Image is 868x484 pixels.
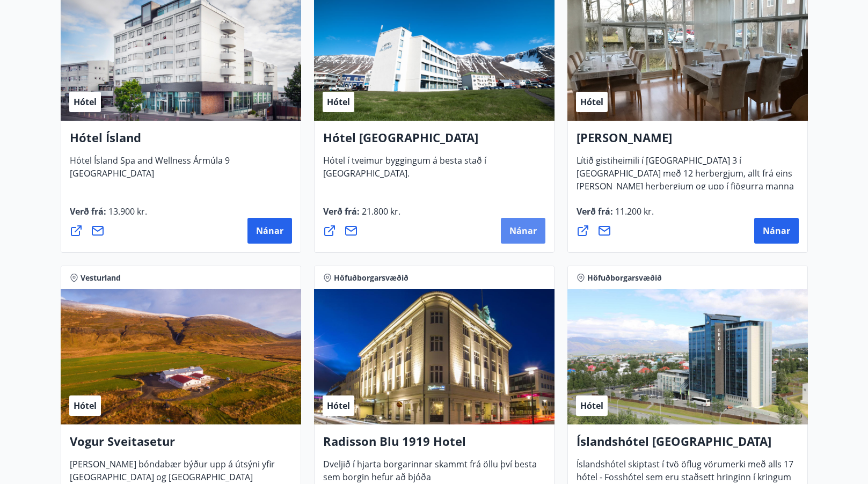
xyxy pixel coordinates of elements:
[613,206,654,217] span: 11.200 kr.
[577,206,654,226] span: Verð frá :
[74,400,97,412] span: Hótel
[360,206,400,217] span: 21.800 kr.
[70,433,292,458] h4: Vogur Sveitasetur
[247,218,292,244] button: Nánar
[323,155,486,188] span: Hótel í tveimur byggingum á besta stað í [GEOGRAPHIC_DATA].
[763,225,790,237] span: Nánar
[106,206,147,217] span: 13.900 kr.
[577,155,794,214] span: Lítið gistiheimili í [GEOGRAPHIC_DATA] 3 í [GEOGRAPHIC_DATA] með 12 herbergjum, allt frá eins [PE...
[74,96,97,108] span: Hótel
[70,129,292,154] h4: Hótel Ísland
[323,129,545,154] h4: Hótel [GEOGRAPHIC_DATA]
[327,96,350,108] span: Hótel
[580,96,603,108] span: Hótel
[323,206,400,226] span: Verð frá :
[334,273,409,283] span: Höfuðborgarsvæðið
[509,225,537,237] span: Nánar
[327,400,350,412] span: Hótel
[587,273,662,283] span: Höfuðborgarsvæðið
[501,218,545,244] button: Nánar
[577,129,799,154] h4: [PERSON_NAME]
[70,155,230,188] span: Hótel Ísland Spa and Wellness Ármúla 9 [GEOGRAPHIC_DATA]
[81,273,121,283] span: Vesturland
[70,206,147,226] span: Verð frá :
[323,433,545,458] h4: Radisson Blu 1919 Hotel
[754,218,799,244] button: Nánar
[577,433,799,458] h4: Íslandshótel [GEOGRAPHIC_DATA]
[580,400,603,412] span: Hótel
[256,225,283,237] span: Nánar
